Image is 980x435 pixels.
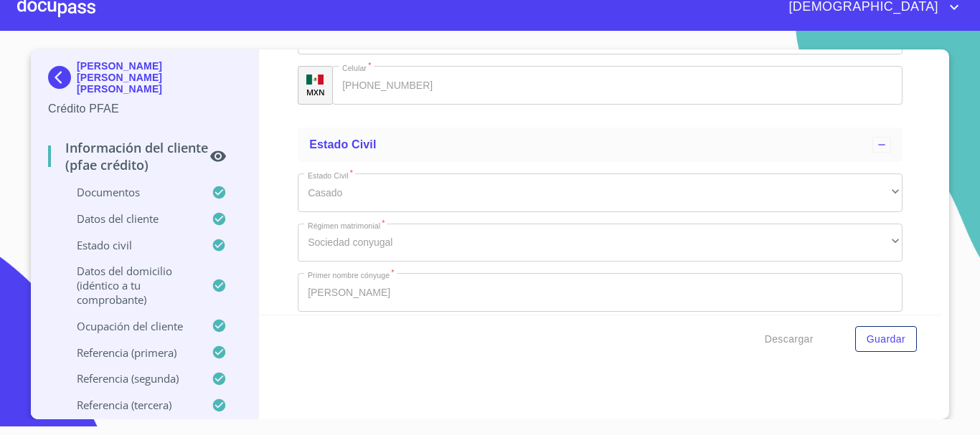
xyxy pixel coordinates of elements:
span: Guardar [867,330,905,348]
p: [PERSON_NAME] [PERSON_NAME] [PERSON_NAME] [77,60,241,95]
div: Sociedad conyugal [298,224,903,262]
p: Documentos [48,185,212,199]
img: R93DlvwvvjP9fbrDwZeCRYBHk45OWMq+AAOlFVsxT89f82nwPLnD58IP7+ANJEaWYhP0Tx8kkA0WlQMPQsAAgwAOmBj20AXj6... [306,75,324,85]
div: Estado Civil [298,128,903,162]
div: [PERSON_NAME] [PERSON_NAME] [PERSON_NAME] [48,60,241,100]
p: Datos del cliente [48,211,212,226]
img: Docupass spot blue [48,66,77,89]
button: Guardar [855,326,917,353]
p: Referencia (primera) [48,345,212,360]
p: Estado Civil [48,238,212,252]
p: MXN [306,87,325,97]
p: Crédito PFAE [48,100,241,118]
span: Estado Civil [309,138,376,150]
div: Casado [298,173,903,212]
p: Información del cliente (PFAE crédito) [48,139,209,173]
p: Referencia (segunda) [48,371,212,386]
p: Referencia (tercera) [48,398,212,412]
button: Descargar [759,326,819,353]
span: Descargar [765,330,814,348]
p: Ocupación del Cliente [48,319,212,333]
p: Datos del domicilio (idéntico a tu comprobante) [48,264,212,307]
